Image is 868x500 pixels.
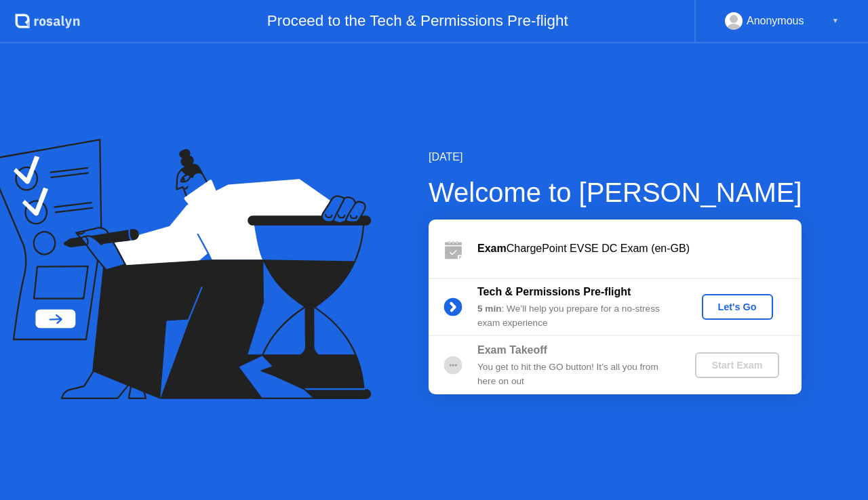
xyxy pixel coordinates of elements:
[429,172,802,213] div: Welcome to [PERSON_NAME]
[477,360,673,388] div: You get to hit the GO button! It’s all you from here on out
[477,243,507,254] b: Exam
[477,302,673,330] div: : We’ll help you prepare for a no-stress exam experience
[702,294,773,320] button: Let's Go
[477,344,547,356] b: Exam Takeoff
[747,12,804,30] div: Anonymous
[695,352,778,378] button: Start Exam
[832,12,839,30] div: ▼
[477,304,502,314] b: 5 min
[477,241,802,257] div: ChargePoint EVSE DC Exam (en-GB)
[707,301,768,312] div: Let's Go
[429,149,802,165] div: [DATE]
[477,286,631,297] b: Tech & Permissions Pre-flight
[701,360,773,371] div: Start Exam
